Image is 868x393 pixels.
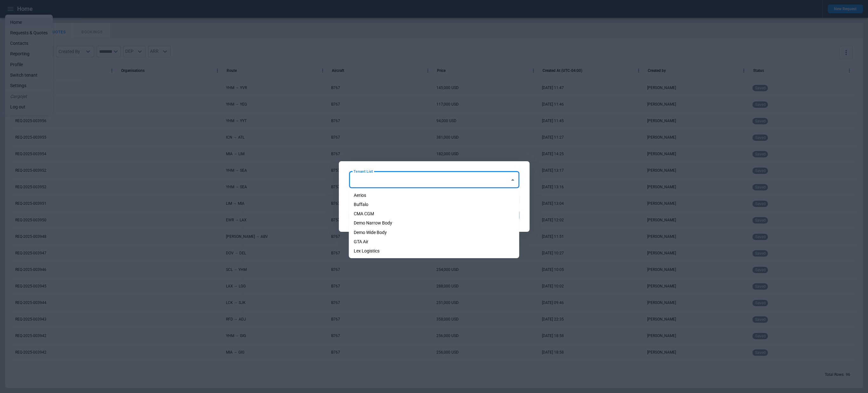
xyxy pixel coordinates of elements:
li: Buffalo [349,200,519,209]
button: Close [508,176,517,184]
li: Aerios [349,191,519,200]
li: CMA CGM [349,209,519,218]
li: Demo Wide Body [349,228,519,237]
li: GTA Air [349,237,519,246]
li: Demo Narrow Body [349,218,519,228]
li: Lex Logistics [349,246,519,256]
label: Tenant List [353,169,373,174]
